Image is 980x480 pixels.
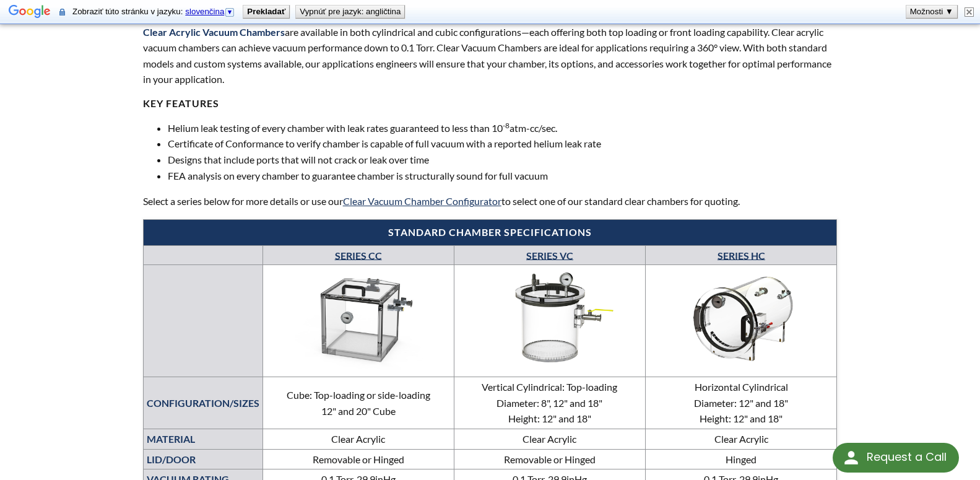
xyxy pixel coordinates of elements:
td: Cube: Top-loading or side-loading 12" and 20" Cube [262,377,454,429]
td: LID/DOOR [143,449,262,469]
button: Prekladať [243,6,289,18]
img: Google Prekladač [9,4,51,21]
h4: Standard Chamber Specifications [150,226,831,239]
td: Removable or Hinged [262,449,454,469]
div: Request a Call [833,443,959,473]
a: SERIES HC [718,249,765,261]
b: Prekladať [247,7,285,16]
div: Request a Call [867,443,947,471]
td: Hinged [646,449,837,469]
li: Helium leak testing of every chamber with leak rates guaranteed to less than 10 atm-cc/sec. [168,120,838,136]
span: Zobraziť túto stránku v jazyku: [72,7,238,16]
img: Zavrieť [965,7,974,17]
button: Vypnúť pre jazyk: angličtina [296,6,404,18]
li: FEA analysis on every chamber to guarantee chamber is structurally sound for full vacuum [168,168,838,184]
td: Clear Acrylic [454,429,646,449]
button: Možnosti ▼ [906,6,957,18]
img: Series CC—Cube Chambers [266,267,451,370]
a: SERIES VC [526,249,573,261]
td: Horizontal Cylindrical Diameter: 12" and 18" Height: 12" and 18" [646,377,837,429]
td: CONFIGURATION/SIZES [143,377,262,429]
span: Clear Acrylic Vacuum Chambers [143,26,285,38]
span: slovenčina [185,7,224,16]
h4: KEY FEATURES [143,97,838,110]
td: MATERIAL [143,429,262,449]
td: Clear Acrylic [646,429,837,449]
li: Certificate of Conformance to verify chamber is capable of full vacuum with a reported helium lea... [168,136,838,152]
img: Obsah tejto zabezpečenej stránky bude prostredníctvom zabezpečeného pripojenia odoslaný na prekla... [59,7,65,17]
sup: -8 [503,121,510,130]
li: Designs that include ports that will not crack or leak over time [168,152,838,168]
td: Vertical Cylindrical: Top-loading Diameter: 8", 12" and 18" Height: 12" and 18" [454,377,646,429]
a: Clear Vacuum Chamber Configurator [343,195,501,207]
a: SERIES CC [335,249,382,261]
p: are available in both cylindrical and cubic configurations—each offering both top loading or fron... [143,24,838,87]
td: Clear Acrylic [262,429,454,449]
a: slovenčina [185,7,235,16]
td: Removable or Hinged [454,449,646,469]
p: Select a series below for more details or use our to select one of our standard clear chambers fo... [143,193,838,209]
img: round button [841,448,861,468]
